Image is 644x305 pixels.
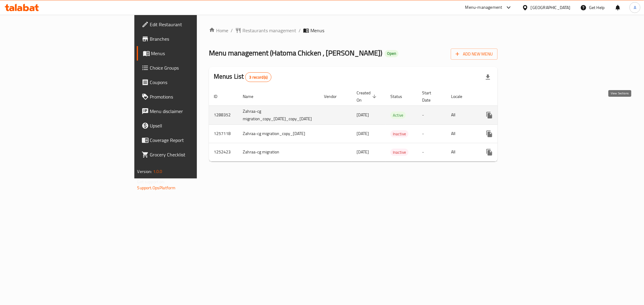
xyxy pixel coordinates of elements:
[417,124,446,143] td: -
[151,50,237,57] span: Menus
[451,93,470,100] span: Locale
[446,124,477,143] td: All
[482,127,497,141] button: more
[456,50,493,58] span: Add New Menu
[235,27,296,34] a: Restaurants management
[482,108,497,122] button: more
[482,145,497,159] button: more
[497,127,511,141] button: Change Status
[238,105,319,124] td: Zahraa-cg migration_copy_[DATE]_copy_[DATE]
[150,108,237,115] span: Menu disclaimer
[214,72,271,82] h2: Menus List
[238,143,319,161] td: Zahraa-cg migration
[214,93,225,100] span: ID
[209,27,498,34] nav: breadcrumb
[390,93,410,100] span: Status
[150,151,237,158] span: Grocery Checklist
[137,75,242,90] a: Coupons
[137,184,176,192] a: Support.OpsPlatform
[357,89,378,104] span: Created On
[385,50,399,57] div: Open
[390,112,406,119] span: Active
[390,149,409,156] span: Inactive
[137,168,152,175] span: Version:
[390,130,409,137] span: Inactive
[357,130,369,137] span: [DATE]
[150,79,237,86] span: Coupons
[634,4,636,11] span: A
[465,4,502,11] div: Menu-management
[137,118,242,133] a: Upsell
[238,124,319,143] td: Zahraa-cg migration_copy_[DATE]
[497,108,511,122] button: Change Status
[357,148,369,156] span: [DATE]
[137,178,165,186] span: Get support on:
[245,72,271,82] div: Total records count
[150,122,237,129] span: Upsell
[150,64,237,71] span: Choice Groups
[417,105,446,124] td: -
[422,89,439,104] span: Start Date
[150,137,237,144] span: Coverage Report
[446,143,477,161] td: All
[531,4,571,11] div: [GEOGRAPHIC_DATA]
[209,87,545,162] table: enhanced table
[481,70,495,84] div: Export file
[324,93,344,100] span: Vendor
[150,21,237,28] span: Edit Restaurant
[417,143,446,161] td: -
[497,145,511,159] button: Change Status
[150,93,237,100] span: Promotions
[243,93,261,100] span: Name
[477,87,545,106] th: Actions
[451,49,498,60] button: Add New Menu
[137,46,242,61] a: Menus
[137,17,242,32] a: Edit Restaurant
[137,104,242,118] a: Menu disclaimer
[299,27,301,34] li: /
[137,90,242,104] a: Promotions
[209,46,382,60] span: Menu management ( Hatoma Chicken , [PERSON_NAME] )
[137,32,242,46] a: Branches
[385,51,399,56] span: Open
[245,74,271,80] span: 3 record(s)
[137,61,242,75] a: Choice Groups
[446,105,477,124] td: All
[357,111,369,119] span: [DATE]
[310,27,324,34] span: Menus
[153,168,162,175] span: 1.0.0
[137,133,242,147] a: Coverage Report
[242,27,296,34] span: Restaurants management
[390,130,409,137] div: Inactive
[137,147,242,162] a: Grocery Checklist
[390,112,406,119] div: Active
[150,35,237,42] span: Branches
